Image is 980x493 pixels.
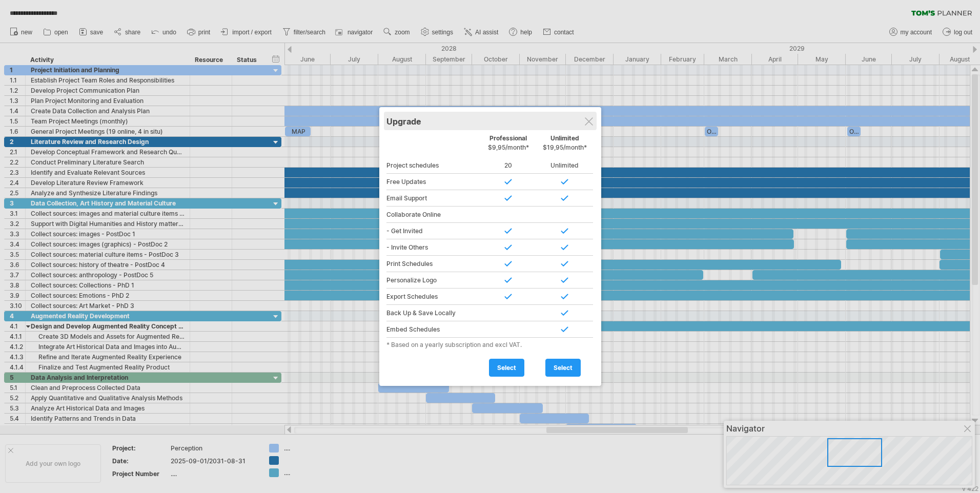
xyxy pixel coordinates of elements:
[543,143,587,151] span: $19,95/month*
[386,239,480,256] div: - Invite Others
[480,157,537,174] div: 20
[386,289,480,305] div: Export Schedules
[386,256,480,272] div: Print Schedules
[386,190,480,207] div: Email Support
[386,341,594,348] div: * Based on a yearly subscription and excl VAT.
[386,112,594,130] div: Upgrade
[537,157,593,174] div: Unlimited
[386,223,480,239] div: - Get Invited
[386,157,480,174] div: Project schedules
[386,305,480,321] div: Back Up & Save Locally
[489,359,524,377] a: select
[545,359,581,377] a: select
[386,207,480,223] div: Collaborate Online
[386,174,480,190] div: Free Updates
[497,364,516,372] span: select
[386,272,480,289] div: Personalize Logo
[480,134,537,156] div: Professional
[488,143,529,151] span: $9,95/month*
[554,364,573,372] span: select
[386,321,480,338] div: Embed Schedules
[537,134,593,156] div: Unlimited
